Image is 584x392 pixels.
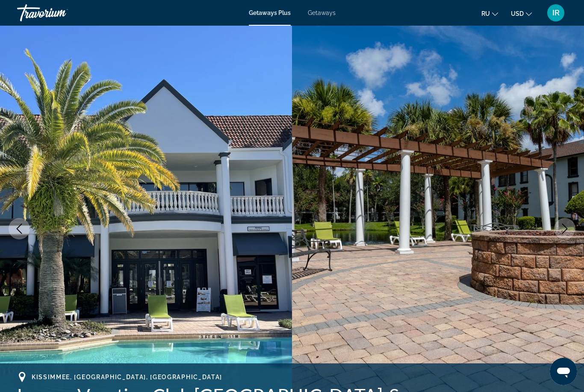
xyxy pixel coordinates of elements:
button: Previous image [9,218,30,239]
a: Getaways [308,9,336,16]
a: Travorium [17,2,103,24]
button: Change language [481,7,498,20]
button: Next image [554,218,575,239]
button: User Menu [545,4,567,22]
span: Kissimmee, [GEOGRAPHIC_DATA], [GEOGRAPHIC_DATA] [32,374,222,380]
span: USD [511,10,524,17]
a: Getaways Plus [249,9,291,16]
button: Change currency [511,7,532,20]
span: ru [481,10,490,17]
iframe: Кнопка запуска окна обмена сообщениями [550,358,577,385]
span: IR [552,9,560,17]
